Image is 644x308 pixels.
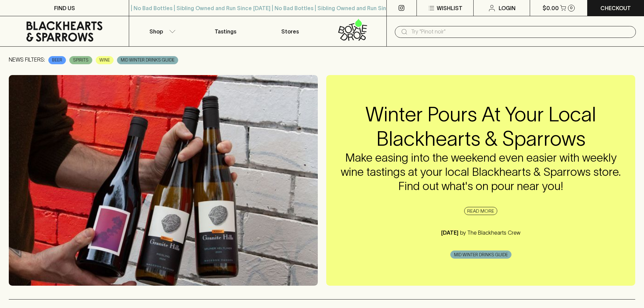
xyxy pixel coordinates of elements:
a: Stores [258,16,322,46]
p: Wishlist [437,4,462,12]
input: Try "Pinot noir" [411,26,630,37]
p: NEWS FILTERS: [9,55,45,65]
span: WINE [96,57,113,64]
p: Login [499,4,516,12]
span: MID WINTER DRINKS GUIDE [451,252,511,258]
span: MID WINTER DRINKS GUIDE [117,57,178,64]
a: READ MORE [464,207,497,215]
p: Tastings [215,27,236,35]
p: by The Blackhearts Crew [458,230,521,236]
button: Shop [129,16,193,46]
h2: Winter Pours At Your Local Blackhearts & Sparrows [340,102,622,151]
span: SPIRITS [70,57,92,64]
p: Shop [149,27,163,35]
a: Tastings [193,16,258,46]
p: $0.00 [543,4,559,12]
img: _MG_3334.jpg [9,75,318,286]
p: Checkout [600,4,631,12]
h4: Make easing into the weekend even easier with weekly wine tastings at your local Blackhearts & Sp... [340,151,622,193]
p: [DATE] [441,230,458,236]
p: FIND US [54,4,75,12]
p: Stores [281,27,299,35]
p: 0 [570,6,573,10]
span: BEER [49,57,66,64]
